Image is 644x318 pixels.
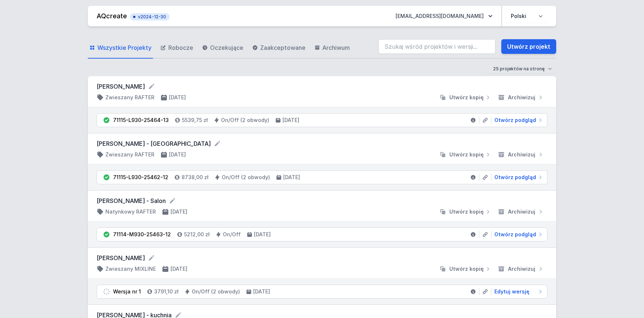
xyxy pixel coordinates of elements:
[214,140,221,147] button: Edytuj nazwę projektu
[508,94,535,101] span: Archiwizuj
[283,174,300,181] h4: [DATE]
[184,231,210,238] h4: 5212,00 zł
[501,39,556,54] a: Utwórz projekt
[171,208,187,215] h4: [DATE]
[494,117,536,124] span: Otwórz podgląd
[491,117,544,124] a: Otwórz podgląd
[378,39,495,54] input: Szukaj wśród projektów i wersji...
[105,151,154,158] h4: Zwieszany RAFTER
[159,37,195,59] a: Robocze
[313,37,351,59] a: Archiwum
[113,288,141,295] div: Wersja nr 1
[282,117,299,124] h4: [DATE]
[97,196,547,205] form: [PERSON_NAME] - Salon
[97,139,547,148] form: [PERSON_NAME] - [GEOGRAPHIC_DATA]
[105,94,154,101] h4: Zwieszany RAFTER
[508,151,535,158] span: Archiwizuj
[449,94,484,101] span: Utwórz kopię
[171,265,187,273] h4: [DATE]
[148,83,155,90] button: Edytuj nazwę projektu
[105,208,156,215] h4: Natynkowy RAFTER
[449,265,484,273] span: Utwórz kopię
[491,288,544,295] a: Edytuj wersję
[494,231,536,238] span: Otwórz podgląd
[105,265,156,273] h4: Zwieszany MIXLINE
[113,117,169,124] div: 71115-L930-25464-13
[494,288,529,295] span: Edytuj wersję
[113,174,168,181] div: 71115-L930-25462-12
[169,151,186,158] h4: [DATE]
[449,208,484,215] span: Utwórz kopię
[254,231,271,238] h4: [DATE]
[192,288,240,295] h4: On/Off (2 obwody)
[168,43,193,52] span: Robocze
[436,265,495,273] button: Utwórz kopię
[134,14,166,20] span: v2024-12-30
[260,43,306,52] span: Zaakceptowane
[251,37,307,59] a: Zaakceptowane
[88,37,153,59] a: Wszystkie Projekty
[148,254,155,262] button: Edytuj nazwę projektu
[253,288,270,295] h4: [DATE]
[97,82,547,91] form: [PERSON_NAME]
[130,12,170,21] button: v2024-12-30
[210,43,243,52] span: Oczekujące
[169,94,186,101] h4: [DATE]
[97,43,151,52] span: Wszystkie Projekty
[436,151,495,158] button: Utwórz kopię
[181,174,209,181] h4: 8738,00 zł
[97,12,127,20] a: AQcreate
[494,174,536,181] span: Otwórz podgląd
[491,231,544,238] a: Otwórz podgląd
[508,265,535,273] span: Archiwizuj
[449,151,484,158] span: Utwórz kopię
[221,117,269,124] h4: On/Off (2 obwody)
[506,10,547,23] select: Wybierz język
[495,265,547,273] button: Archiwizuj
[436,94,495,101] button: Utwórz kopię
[322,43,350,52] span: Archiwum
[436,208,495,215] button: Utwórz kopię
[154,288,179,295] h4: 3791,10 zł
[201,37,245,59] a: Oczekujące
[491,174,544,181] a: Otwórz podgląd
[508,208,535,215] span: Archiwizuj
[169,197,176,204] button: Edytuj nazwę projektu
[495,208,547,215] button: Archiwizuj
[495,151,547,158] button: Archiwizuj
[223,231,241,238] h4: On/Off
[97,254,547,262] form: [PERSON_NAME]
[495,94,547,101] button: Archiwizuj
[182,117,208,124] h4: 5539,75 zł
[113,231,171,238] div: 71114-M930-25463-12
[390,10,498,23] button: [EMAIL_ADDRESS][DOMAIN_NAME]
[103,288,110,295] img: draft.svg
[222,174,270,181] h4: On/Off (2 obwody)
